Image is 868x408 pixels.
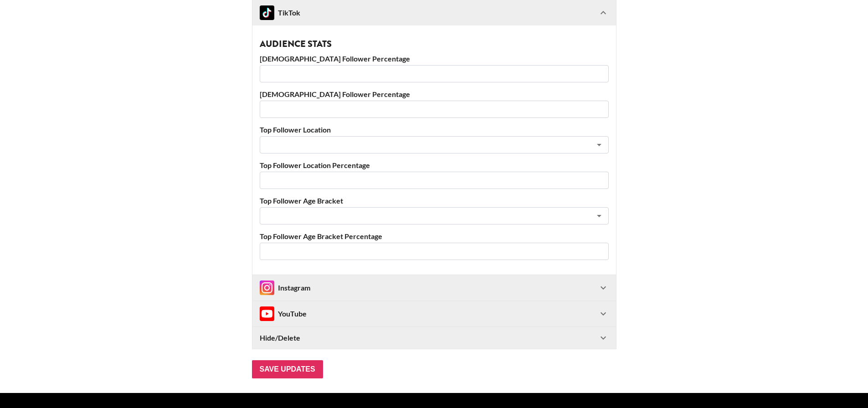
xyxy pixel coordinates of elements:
[260,306,307,321] div: YouTube
[252,275,616,301] div: InstagramInstagram
[260,161,609,170] label: Top Follower Location Percentage
[593,138,606,151] button: Open
[260,54,609,63] label: [DEMOGRAPHIC_DATA] Follower Percentage
[260,5,274,20] img: TikTok
[260,196,609,205] label: Top Follower Age Bracket
[593,209,606,222] button: Open
[252,360,323,378] input: Save Updates
[260,306,274,321] img: Instagram
[260,280,310,295] div: Instagram
[260,280,274,295] img: Instagram
[252,327,616,349] div: Hide/Delete
[252,301,616,326] div: InstagramYouTube
[260,90,609,99] label: [DEMOGRAPHIC_DATA] Follower Percentage
[260,5,300,20] div: TikTok
[260,40,609,49] h3: Audience Stats
[260,125,609,134] label: Top Follower Location
[260,232,609,241] label: Top Follower Age Bracket Percentage
[260,333,300,342] strong: Hide/Delete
